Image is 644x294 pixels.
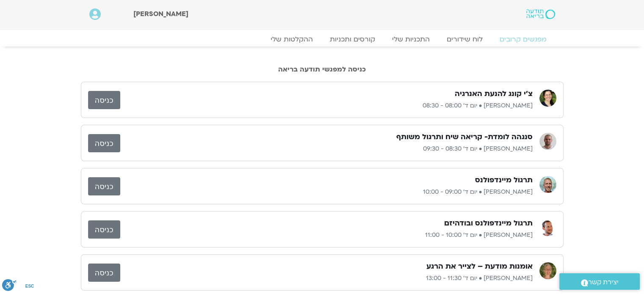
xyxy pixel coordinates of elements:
h3: סנגהה לומדת- קריאה שיח ותרגול משותף [396,132,533,142]
p: [PERSON_NAME] • יום ד׳ 10:00 - 11:00 [120,230,533,240]
h3: תרגול מיינדפולנס [475,175,533,185]
a: כניסה [88,177,120,195]
a: יצירת קשר [559,273,640,290]
img: ניב אידלמן [539,176,556,193]
a: לוח שידורים [438,35,491,44]
img: דקל קנטי [539,133,556,150]
img: רון כהנא [539,219,556,236]
img: דורית טייכמן [539,262,556,279]
a: מפגשים קרובים [491,35,555,44]
p: [PERSON_NAME] • יום ד׳ 11:30 - 13:00 [120,273,533,283]
a: כניסה [88,134,120,152]
p: [PERSON_NAME] • יום ד׳ 08:30 - 09:30 [120,144,533,154]
h2: כניסה למפגשי תודעה בריאה [81,66,564,73]
a: כניסה [88,91,120,109]
span: יצירת קשר [588,277,619,288]
a: כניסה [88,264,120,282]
a: התכניות שלי [384,35,438,44]
a: כניסה [88,220,120,239]
h3: תרגול מיינדפולנס ובודהיזם [444,218,533,228]
a: קורסים ותכניות [321,35,384,44]
p: [PERSON_NAME] • יום ד׳ 08:00 - 08:30 [120,101,533,111]
span: [PERSON_NAME] [133,9,188,19]
nav: Menu [89,35,555,44]
p: [PERSON_NAME] • יום ד׳ 09:00 - 10:00 [120,187,533,197]
h3: אומנות מודעת – לצייר את הרגע [426,261,533,272]
a: ההקלטות שלי [262,35,321,44]
img: רונית מלכין [539,90,556,107]
h3: צ'י קונג להנעת האנרגיה [455,89,533,99]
